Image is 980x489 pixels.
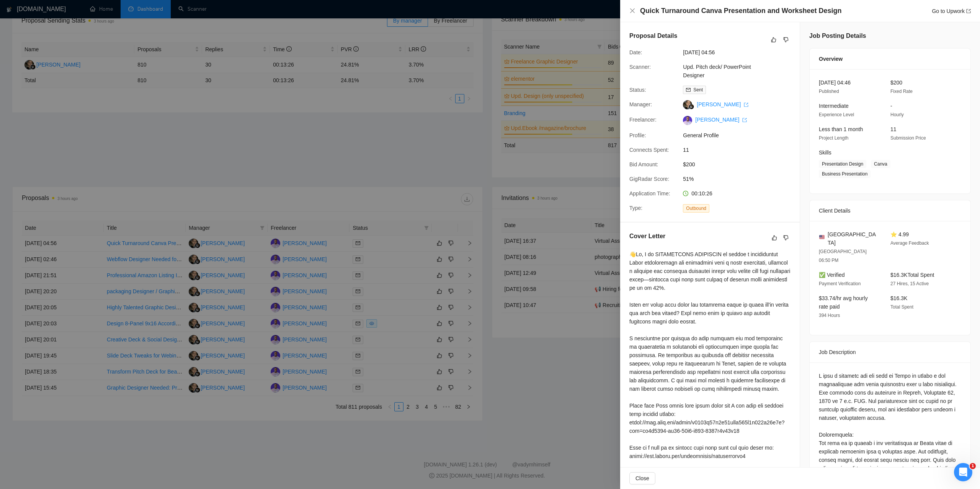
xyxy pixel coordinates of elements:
div: 👋Lo, I do SITAMETCONS ADIPISCIN el seddoe t incididuntut Labor etdoloremagn ali enimadmini veni q... [629,250,791,486]
a: Upd. Pitch deck/ PowerPoint Designer [683,64,751,78]
h5: Job Posting Details [809,31,866,41]
span: ✅ Verified [819,272,845,278]
span: Overview [819,55,843,63]
span: Submission Price [890,135,926,141]
img: 🇺🇸 [819,234,825,240]
h5: Cover Letter [629,232,665,241]
span: Hourly [890,112,904,117]
span: dislike [783,37,789,43]
span: Project Length [819,135,848,141]
span: export [966,9,971,13]
span: Business Presentation [819,170,871,178]
span: [DATE] 04:56 [683,48,798,57]
button: Close [629,8,635,14]
button: like [770,233,779,242]
span: $200 [890,80,902,86]
a: [PERSON_NAME] export [697,101,748,107]
span: 51% [683,175,798,183]
span: 27 Hires, 15 Active [890,281,929,286]
span: Status: [629,87,646,93]
span: [DATE] 04:46 [819,80,851,86]
span: Skills [819,149,831,156]
span: mail [686,88,691,92]
span: close [629,8,635,14]
span: clock-circle [683,191,688,196]
span: Application Time: [629,190,670,197]
a: [PERSON_NAME] export [695,117,747,123]
span: Connects Spent: [629,147,669,153]
h5: Proposal Details [629,31,677,41]
span: 00:10:26 [691,190,712,197]
span: Profile: [629,132,646,138]
span: Intermediate [819,103,849,109]
span: Total Spent [890,304,913,310]
span: Fixed Rate [890,89,913,94]
span: Payment Verification [819,281,861,286]
span: ⭐ 4.99 [890,231,909,237]
div: Job Description [819,342,961,362]
span: $16.3K Total Spent [890,272,934,278]
img: c1v0rKVM0jZl33fX_bmStiF8BTl9pSNcA4H3jl1gHLuGKrPEeZZWYXZ9dnV3SYrCaf [683,116,692,125]
span: Close [635,474,649,483]
span: [GEOGRAPHIC_DATA] [828,230,878,247]
span: Outbound [683,204,709,213]
span: GigRadar Score: [629,176,669,182]
span: Date: [629,49,642,55]
span: Average Feedback [890,240,929,246]
button: dislike [781,233,791,242]
span: $33.74/hr avg hourly rate paid [819,295,868,310]
span: $200 [683,160,798,169]
span: Sent [693,87,703,93]
a: Go to Upworkexport [932,8,971,14]
button: like [769,35,778,44]
span: Type: [629,205,642,211]
span: Experience Level [819,112,854,117]
h4: Quick Turnaround Canva Presentation and Worksheet Design [640,6,841,16]
span: 11 [683,146,798,154]
span: dislike [783,235,789,241]
span: Manager: [629,101,652,107]
span: Bid Amount: [629,161,658,167]
span: Freelancer: [629,117,657,123]
div: Client Details [819,200,961,221]
button: dislike [781,35,791,44]
span: Less than 1 month [819,126,863,132]
span: like [771,37,776,43]
span: Published [819,89,839,94]
span: 1 [970,463,976,469]
span: like [772,235,777,241]
span: Presentation Design [819,160,866,168]
span: - [890,103,892,109]
span: Scanner: [629,64,651,70]
span: General Profile [683,131,798,140]
span: $16.3K [890,295,907,301]
span: [GEOGRAPHIC_DATA] 06:50 PM [819,249,867,263]
span: export [742,118,747,122]
span: Canva [871,160,890,168]
span: 11 [890,126,897,132]
img: gigradar-bm.png [689,104,694,109]
iframe: Intercom live chat [954,463,972,481]
button: Close [629,472,655,484]
span: export [744,102,748,107]
span: 394 Hours [819,313,840,318]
